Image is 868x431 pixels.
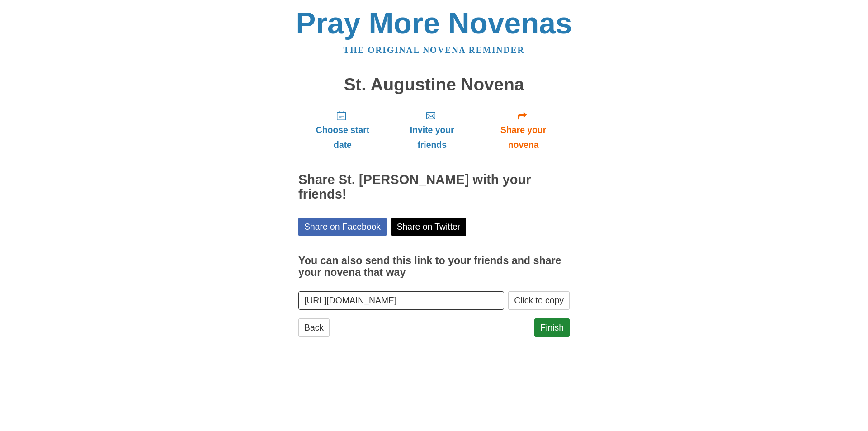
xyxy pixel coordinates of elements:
[534,318,570,337] a: Finish
[396,123,468,152] span: Invite your friends
[298,255,570,278] h3: You can also send this link to your friends and share your novena that way
[298,218,387,236] a: Share on Facebook
[387,103,477,157] a: Invite your friends
[344,45,525,55] a: The original novena reminder
[307,123,378,152] span: Choose start date
[486,123,561,152] span: Share your novena
[391,218,467,236] a: Share on Twitter
[298,75,570,95] h1: St. Augustine Novena
[508,291,570,310] button: Click to copy
[298,318,330,337] a: Back
[477,103,570,157] a: Share your novena
[296,6,572,40] a: Pray More Novenas
[298,103,387,157] a: Choose start date
[298,173,570,202] h2: Share St. [PERSON_NAME] with your friends!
